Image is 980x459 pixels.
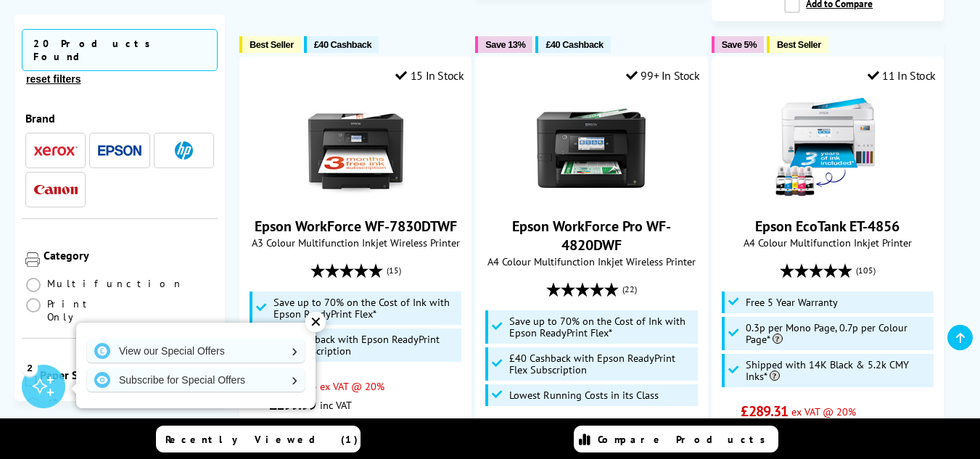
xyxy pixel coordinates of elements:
span: Compare Products [598,433,773,446]
span: A4 Colour Multifunction Inkjet Printer [720,236,936,249]
span: £40 Cashback with Epson ReadyPrint Flex Subscription [273,334,458,357]
span: ex VAT @ 20% [320,379,384,393]
div: 2 [22,360,38,376]
button: Save 13% [475,36,532,53]
a: Epson WorkForce Pro WF-4820DWF [512,217,671,255]
img: Category [25,252,40,267]
span: Free 5 Year Warranty [746,297,838,308]
div: ✕ [305,312,326,332]
img: Canon [34,185,78,194]
div: Brand [25,111,214,125]
a: Recently Viewed (1) [156,426,361,452]
div: 11 In Stock [868,68,936,83]
span: Best Seller [250,39,294,50]
button: Best Seller [239,36,301,53]
button: Epson [94,141,146,160]
span: Multifunction [47,277,184,290]
span: (22) [622,276,637,303]
span: (15) [387,257,401,284]
span: Save 13% [485,39,525,50]
button: Xerox [30,141,82,160]
div: Category [44,248,214,262]
span: 20 Products Found [22,29,218,71]
button: Canon [30,180,82,199]
button: reset filters [22,73,85,86]
button: Best Seller [767,36,828,53]
span: £199.99 [269,395,316,414]
div: 15 In Stock [395,68,464,83]
span: inc VAT [320,398,352,412]
a: View our Special Offers [87,339,305,363]
button: HP [157,141,210,160]
span: A3 Colour Multifunction Inkjet Wireless Printer [247,236,464,249]
span: £166.66 [269,376,316,395]
span: £289.31 [741,402,788,421]
span: £40 Cashback [314,39,371,50]
img: Xerox [34,146,78,156]
img: Epson WorkForce WF-7830DTWF [301,94,410,202]
span: (105) [856,257,876,284]
button: £40 Cashback [304,36,379,53]
a: Epson EcoTank ET-4856 [773,191,882,205]
a: Epson WorkForce Pro WF-4820DWF [537,191,646,205]
a: Epson WorkForce WF-7830DTWF [301,191,410,205]
span: Best Seller [777,39,821,50]
span: £40 Cashback with Epson ReadyPrint Flex Subscription [509,352,693,376]
span: Print Only [47,297,120,323]
div: 99+ In Stock [626,68,700,83]
img: Epson WorkForce Pro WF-4820DWF [537,94,646,202]
span: 0.3p per Mono Page, 0.7p per Colour Page* [746,322,930,345]
a: Epson WorkForce WF-7830DTWF [255,217,457,236]
img: Epson [98,145,141,156]
span: Save 5% [722,39,757,50]
a: Epson EcoTank ET-4856 [755,217,899,236]
img: Epson EcoTank ET-4856 [773,94,882,202]
span: A4 Colour Multifunction Inkjet Wireless Printer [483,255,699,268]
span: ex VAT @ 20% [791,405,856,418]
button: £40 Cashback [535,36,610,53]
span: Shipped with 14K Black & 5.2k CMY Inks* [746,359,930,382]
span: Lowest Running Costs in its Class [509,389,659,401]
span: Recently Viewed (1) [165,433,358,446]
button: Save 5% [712,36,764,53]
a: Subscribe for Special Offers [87,368,305,392]
span: Save up to 70% on the Cost of Ink with Epson ReadyPrint Flex* [273,297,458,320]
img: HP [175,141,193,160]
span: Save up to 70% on the Cost of Ink with Epson ReadyPrint Flex* [509,315,693,339]
span: £40 Cashback [545,39,603,50]
a: Compare Products [574,426,778,452]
